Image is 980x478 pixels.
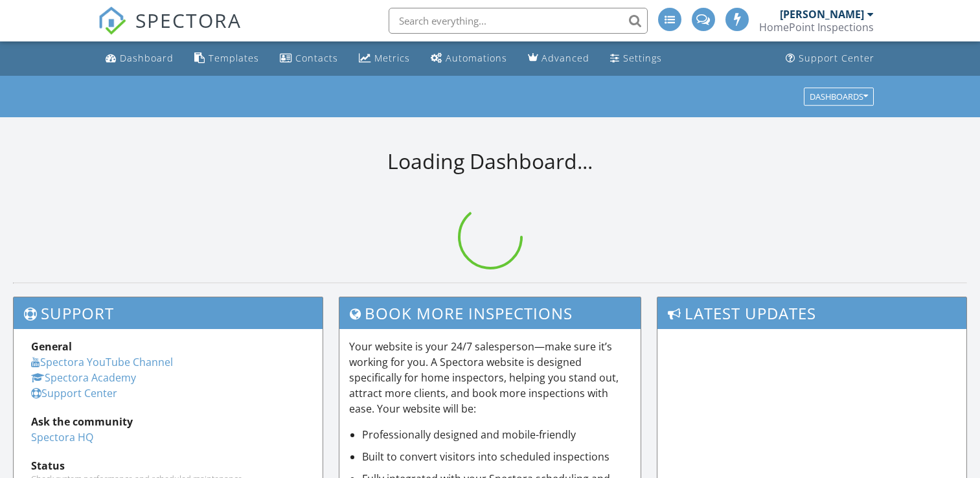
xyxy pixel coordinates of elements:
[389,8,648,34] input: Search everything...
[31,370,136,385] a: Spectora Academy
[31,339,72,354] strong: General
[120,52,174,64] div: Dashboard
[780,8,864,21] div: [PERSON_NAME]
[426,47,512,71] a: Automations (Advanced)
[98,17,242,45] a: SPECTORA
[374,52,410,64] div: Metrics
[295,52,338,64] div: Contacts
[799,52,874,64] div: Support Center
[100,47,179,71] a: Dashboard
[623,52,662,64] div: Settings
[362,449,631,464] li: Built to convert visitors into scheduled inspections
[189,47,264,71] a: Templates
[781,47,880,71] a: Support Center
[31,458,305,473] div: Status
[14,297,323,329] h3: Support
[362,427,631,442] li: Professionally designed and mobile-friendly
[31,414,305,429] div: Ask the community
[605,47,667,71] a: Settings
[98,6,126,35] img: The Best Home Inspection Software - Spectora
[349,339,631,416] p: Your website is your 24/7 salesperson—make sure it’s working for you. A Spectora website is desig...
[135,6,242,34] span: SPECTORA
[209,52,259,64] div: Templates
[657,297,966,329] h3: Latest Updates
[759,21,874,34] div: HomePoint Inspections
[339,297,641,329] h3: Book More Inspections
[31,430,93,444] a: Spectora HQ
[31,386,117,400] a: Support Center
[354,47,415,71] a: Metrics
[810,92,868,101] div: Dashboards
[275,47,343,71] a: Contacts
[446,52,507,64] div: Automations
[541,52,589,64] div: Advanced
[804,87,874,106] button: Dashboards
[31,355,173,369] a: Spectora YouTube Channel
[523,47,595,71] a: Advanced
